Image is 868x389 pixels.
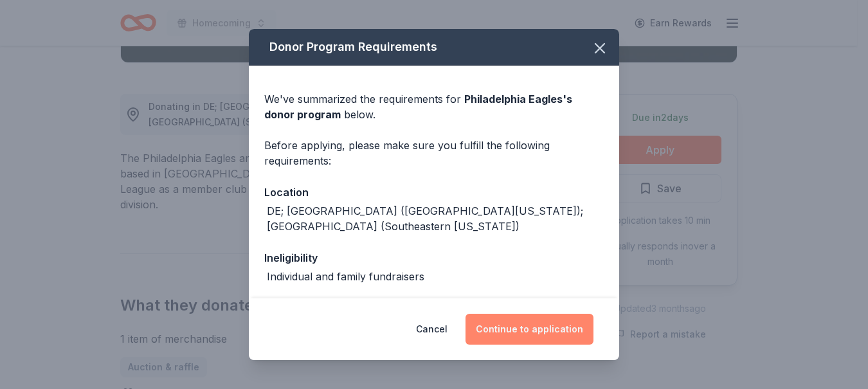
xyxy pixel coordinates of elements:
button: Cancel [416,314,448,345]
div: DE; [GEOGRAPHIC_DATA] ([GEOGRAPHIC_DATA][US_STATE]); [GEOGRAPHIC_DATA] (Southeastern [US_STATE]) [267,203,604,234]
div: Individual and family fundraisers [267,269,424,284]
div: Donor Program Requirements [249,29,619,66]
div: Ineligibility [264,249,604,266]
div: We've summarized the requirements for below. [264,91,604,122]
div: Location [264,184,604,201]
button: Continue to application [466,314,593,345]
div: Before applying, please make sure you fulfill the following requirements: [264,138,604,168]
